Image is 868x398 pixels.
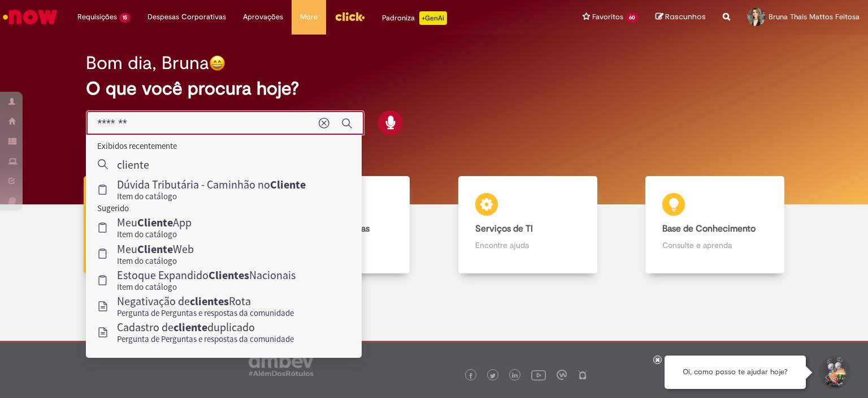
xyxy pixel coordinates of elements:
img: logo_footer_naosei.png [578,370,588,380]
img: click_logo_yellow_360x200.png [335,8,365,25]
span: Bruna Thais Mattos Feitosa [769,12,860,22]
span: 15 [119,13,131,23]
span: Despesas Corporativas [147,11,226,23]
img: logo_footer_ambev_rotulo_gray.png [249,353,314,376]
b: Base de Conhecimento [662,223,756,234]
p: Consulte e aprenda [662,239,767,251]
span: Rascunhos [665,11,706,22]
h2: Bom dia, Bruna [86,53,209,73]
img: logo_footer_linkedin.png [512,373,518,379]
span: Requisições [77,11,117,23]
h2: O que você procura hoje? [86,79,783,99]
a: Serviços de TI Encontre ajuda [434,176,622,274]
img: happy-face.png [209,55,225,71]
button: Iniciar Conversa de Suporte [817,356,851,390]
img: logo_footer_twitter.png [490,373,496,379]
b: Serviços de TI [475,223,533,234]
img: ServiceNow [1,6,59,28]
span: 60 [626,13,639,23]
span: More [300,11,318,23]
a: Tirar dúvidas Tirar dúvidas com Lupi Assist e Gen Ai [59,176,247,274]
a: Rascunhos [656,12,706,23]
img: logo_footer_facebook.png [468,373,474,379]
img: logo_footer_workplace.png [557,370,567,380]
p: Encontre ajuda [475,239,580,251]
a: Base de Conhecimento Consulte e aprenda [622,176,809,274]
span: Favoritos [592,11,623,23]
div: Padroniza [382,11,447,25]
span: Aprovações [243,11,283,23]
p: +GenAi [419,11,447,25]
div: Oi, como posso te ajudar hoje? [665,356,806,389]
img: logo_footer_youtube.png [531,367,546,382]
